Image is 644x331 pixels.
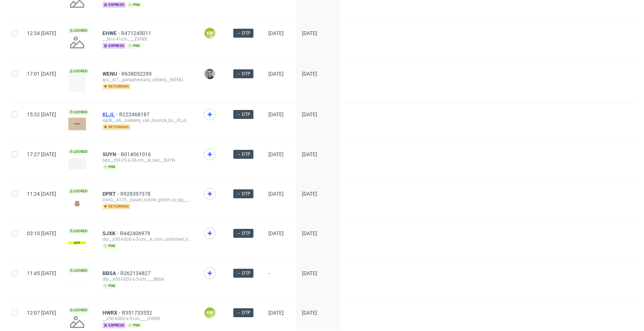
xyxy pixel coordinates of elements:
[102,30,121,36] a: EHWE
[68,313,86,331] img: no_design.png
[127,43,141,49] span: pim
[68,242,86,245] img: version_two_editor_design.png
[268,111,284,117] span: [DATE]
[68,307,89,313] span: Locked
[68,149,89,155] span: Locked
[102,204,130,209] span: returning
[102,77,192,83] div: lps__sr7__paraphernalia_athens__WENU
[236,30,250,37] span: → DTP
[121,30,153,36] a: R471245011
[120,191,152,197] a: R928397378
[68,68,89,74] span: Locked
[102,117,192,123] div: egdk__a6__bakkerij_van_hoorick_bv__KLJL
[27,310,56,316] span: 12:07 [DATE]
[236,70,250,77] span: → DTP
[236,270,250,277] span: → DTP
[27,191,56,197] span: 11:24 [DATE]
[102,270,120,276] a: BBSA
[102,283,117,289] span: pim
[102,243,117,249] span: pim
[102,157,192,163] div: bds__t59-25-x-38-cm__le_bec__SUYN
[302,230,317,236] span: [DATE]
[68,158,86,170] img: version_two_editor_design
[302,270,317,276] span: [DATE]
[68,74,86,92] img: version_two_editor_design
[68,109,89,115] span: Locked
[236,111,250,118] span: → DTP
[27,71,56,77] span: 17:01 [DATE]
[120,270,152,276] a: R262134827
[27,230,56,236] span: 03:10 [DATE]
[102,322,126,328] span: express
[268,230,284,236] span: [DATE]
[68,228,89,234] span: Locked
[268,30,284,36] span: [DATE]
[68,117,86,130] img: version_two_editor_design
[302,30,317,36] span: [DATE]
[121,151,152,157] a: R014061016
[302,71,317,77] span: [DATE]
[102,230,120,236] a: SJXK
[102,71,121,77] a: WENU
[68,198,86,208] img: version_two_editor_design
[268,151,284,157] span: [DATE]
[102,197,192,203] div: ostro__k105__bauer_sohne_gmbh_co_kg__DPRT
[120,230,152,236] a: R442406979
[127,2,141,8] span: pim
[27,270,56,276] span: 11:45 [DATE]
[68,188,89,194] span: Locked
[268,310,284,316] span: [DATE]
[236,230,250,237] span: → DTP
[236,151,250,158] span: → DTP
[102,151,121,157] a: SUYN
[302,111,317,117] span: [DATE]
[268,191,284,197] span: [DATE]
[68,268,89,274] span: Locked
[68,281,86,284] img: version_two_editor_design.png
[102,124,130,130] span: returning
[205,28,215,38] figcaption: KM
[102,111,119,117] a: KLJL
[302,310,317,316] span: [DATE]
[102,36,192,42] div: __30-x-41cm____EHWE
[268,71,284,77] span: [DATE]
[102,276,192,282] div: dlp__x50-6000-x-5-cm____BBSA
[27,151,56,157] span: 17:27 [DATE]
[68,28,89,34] span: Locked
[102,191,120,197] a: DPRT
[119,111,151,117] a: R222468187
[236,190,250,197] span: → DTP
[122,310,154,316] a: R351733552
[268,270,290,291] span: -
[102,164,117,170] span: pim
[236,309,250,316] span: → DTP
[102,2,126,8] span: express
[27,30,56,36] span: 12:34 [DATE]
[102,316,192,322] div: __x50-6000-x-5-cm____HWRX
[302,191,317,197] span: [DATE]
[127,322,141,328] span: pim
[205,308,215,318] figcaption: KM
[205,69,215,79] img: Krystian Gaza
[102,236,192,242] div: dlp__x50-6000-x-5-cm__e_com_unlimited_llp__SJXK
[27,111,56,117] span: 15:32 [DATE]
[121,71,153,77] a: R638052299
[302,151,317,157] span: [DATE]
[102,310,122,316] a: HWRX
